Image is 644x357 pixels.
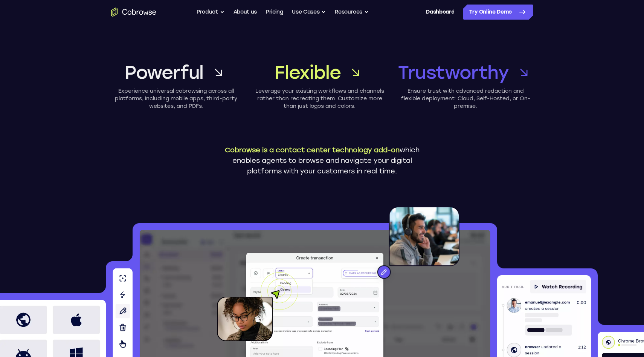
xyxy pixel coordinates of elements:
[335,5,369,20] button: Resources
[426,5,454,20] a: Dashboard
[463,5,533,20] a: Try Online Demo
[255,60,385,84] a: Flexible
[398,60,533,84] a: Trustworthy
[111,87,241,110] p: Experience universal cobrowsing across all platforms, including mobile apps, third-party websites...
[217,272,298,341] img: A customer holding their phone
[233,5,257,20] a: About us
[398,87,533,110] p: Ensure trust with advanced redaction and flexible deployment: Cloud, Self-Hosted, or On-premise.
[125,60,203,84] span: Powerful
[197,5,224,20] button: Product
[255,87,385,110] p: Leverage your existing workflows and channels rather than recreating them. Customize more than ju...
[266,5,283,20] a: Pricing
[343,207,459,287] img: An agent with a headset
[218,145,426,176] p: which enables agents to browse and navigate your digital platforms with your customers in real time.
[275,60,340,84] span: Flexible
[111,8,156,17] a: Go to the home page
[292,5,326,20] button: Use Cases
[398,60,509,84] span: Trustworthy
[111,60,241,84] a: Powerful
[225,146,400,154] span: Cobrowse is a contact center technology add-on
